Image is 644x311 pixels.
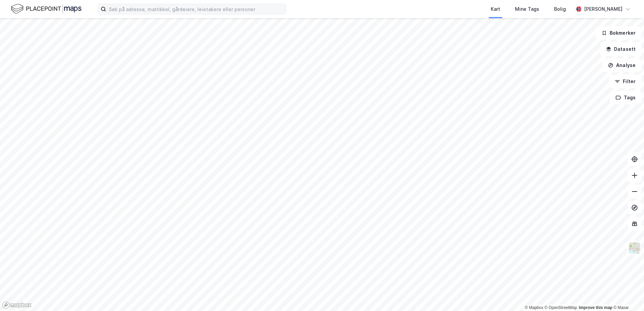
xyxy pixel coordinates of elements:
a: OpenStreetMap [545,305,577,310]
button: Datasett [600,42,641,56]
div: Kontrollprogram for chat [610,279,644,311]
button: Filter [609,75,641,88]
img: logo.f888ab2527a4732fd821a326f86c7f29.svg [11,3,82,15]
button: Tags [610,91,641,104]
div: Bolig [554,5,566,13]
input: Søk på adresse, matrikkel, gårdeiere, leietakere eller personer [106,4,286,14]
iframe: Chat Widget [610,279,644,311]
a: Mapbox homepage [2,301,32,309]
div: [PERSON_NAME] [584,5,622,13]
img: Z [628,242,641,254]
div: Kart [491,5,500,13]
a: Improve this map [579,305,612,310]
a: Mapbox [525,305,543,310]
button: Analyse [602,59,641,72]
button: Bokmerker [596,26,641,40]
div: Mine Tags [515,5,539,13]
